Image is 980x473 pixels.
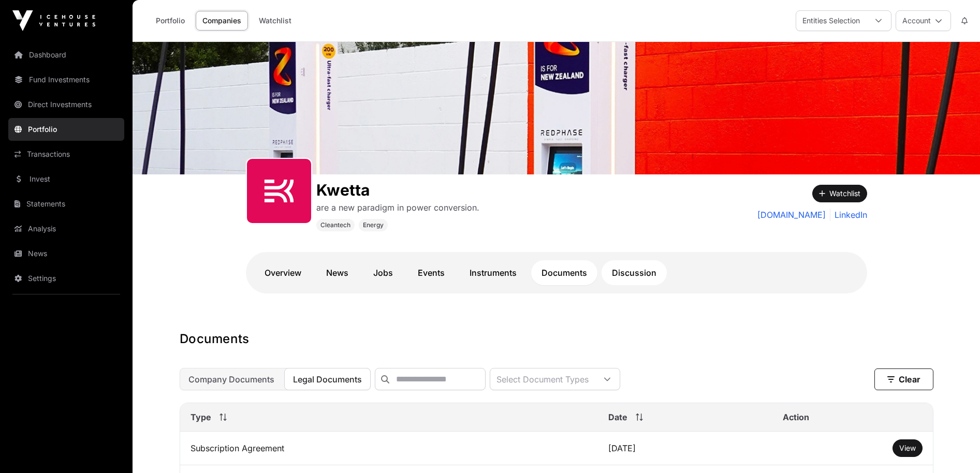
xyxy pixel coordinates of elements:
[188,374,274,385] span: Company Documents
[796,11,866,31] div: Entities Selection
[783,411,809,423] span: Action
[293,374,362,385] span: Legal Documents
[8,168,124,190] a: Invest
[896,10,951,31] button: Account
[830,209,867,221] a: LinkedIn
[316,201,479,214] p: are a new paradigm in power conversion.
[254,260,859,285] nav: Tabs
[608,411,627,423] span: Date
[191,411,211,423] span: Type
[251,163,307,219] img: SVGs_Kwetta.svg
[812,185,867,202] button: Watchlist
[490,368,595,390] div: Select Document Types
[598,432,772,465] td: [DATE]
[874,368,933,390] button: Clear
[12,10,95,31] img: Icehouse Ventures Logo
[284,368,371,390] button: Legal Documents
[602,260,667,285] a: Discussion
[316,181,479,199] h1: Kwetta
[363,221,384,229] span: Energy
[133,42,980,174] img: Kwetta
[252,11,298,31] a: Watchlist
[8,242,124,265] a: News
[928,423,980,473] iframe: Chat Widget
[180,368,283,390] button: Company Documents
[316,260,359,285] a: News
[8,217,124,240] a: Analysis
[180,331,933,347] h1: Documents
[320,221,350,229] span: Cleantech
[8,68,124,91] a: Fund Investments
[8,193,124,215] a: Statements
[8,43,124,66] a: Dashboard
[8,143,124,166] a: Transactions
[8,267,124,290] a: Settings
[149,11,192,31] a: Portfolio
[407,260,455,285] a: Events
[757,209,826,221] a: [DOMAIN_NAME]
[899,444,916,452] span: View
[363,260,403,285] a: Jobs
[893,439,923,457] button: View
[254,260,312,285] a: Overview
[180,432,598,465] td: Subscription Agreement
[531,260,597,285] a: Documents
[196,11,248,31] a: Companies
[899,443,916,453] a: View
[459,260,527,285] a: Instruments
[8,93,124,116] a: Direct Investments
[8,118,124,141] a: Portfolio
